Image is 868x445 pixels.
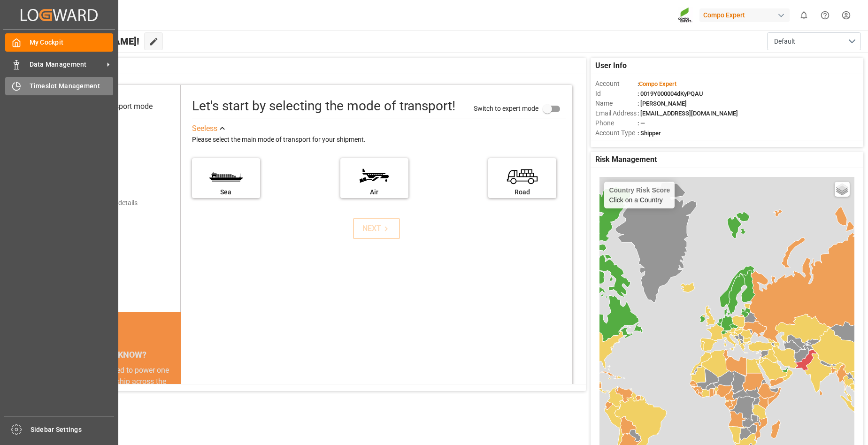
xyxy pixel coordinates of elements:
span: Id [595,89,638,99]
span: Default [774,37,795,46]
div: Compo Expert [699,8,790,22]
div: Air [345,187,404,197]
div: Sea [197,187,255,197]
span: Timeslot Management [30,81,114,91]
button: show 0 new notifications [793,5,814,26]
span: : [EMAIL_ADDRESS][DOMAIN_NAME] [638,110,738,117]
div: Please select the main mode of transport for your shipment. [192,134,566,146]
div: See less [192,123,217,134]
span: Account [595,79,638,89]
a: Timeslot Management [5,77,113,95]
div: NEXT [362,223,391,234]
span: : [PERSON_NAME] [638,100,687,107]
span: : — [638,120,645,127]
img: Screenshot%202023-09-29%20at%2010.02.21.png_1712312052.png [678,7,693,23]
span: : Shipper [638,130,661,137]
button: NEXT [353,218,400,239]
h4: Country Risk Score [609,186,670,194]
span: Phone [595,118,638,128]
span: Compo Expert [639,80,676,87]
button: open menu [767,32,861,50]
span: Name [595,99,638,108]
div: Road [493,187,552,197]
div: Let's start by selecting the mode of transport! [192,96,455,116]
button: Help Center [814,5,836,26]
span: : [638,80,676,87]
a: My Cockpit [5,33,113,52]
div: Click on a Country [609,186,670,204]
span: User Info [595,60,627,71]
span: Account Type [595,128,638,138]
span: : 0019Y000004dKyPQAU [638,90,703,97]
button: Compo Expert [699,6,793,24]
span: Sidebar Settings [31,425,115,435]
span: Switch to expert mode [474,104,538,112]
a: Layers [835,182,850,197]
span: My Cockpit [30,38,114,47]
span: Risk Management [595,154,657,165]
div: Select transport mode [80,101,153,112]
span: Email Address [595,108,638,118]
button: next slide / item [168,365,181,444]
span: Data Management [30,60,104,69]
